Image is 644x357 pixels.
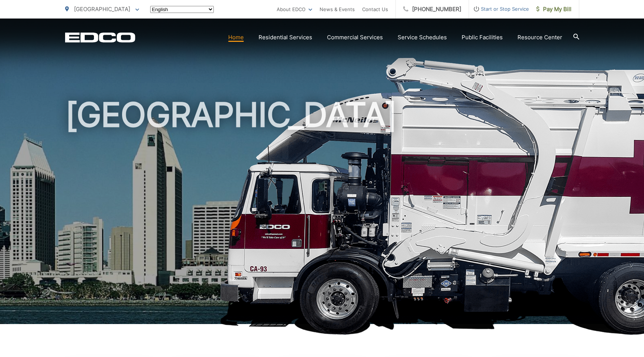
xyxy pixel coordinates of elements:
a: EDCD logo. Return to the homepage. [65,32,135,43]
span: Pay My Bill [536,5,571,14]
h1: [GEOGRAPHIC_DATA] [65,96,579,331]
select: Select a language [150,6,214,13]
a: Public Facilities [462,33,503,42]
a: Service Schedules [398,33,447,42]
a: About EDCO [277,5,312,14]
a: Commercial Services [327,33,383,42]
span: [GEOGRAPHIC_DATA] [74,6,130,13]
a: Home [228,33,244,42]
a: Resource Center [517,33,562,42]
a: Residential Services [259,33,312,42]
a: Contact Us [362,5,388,14]
a: News & Events [320,5,355,14]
